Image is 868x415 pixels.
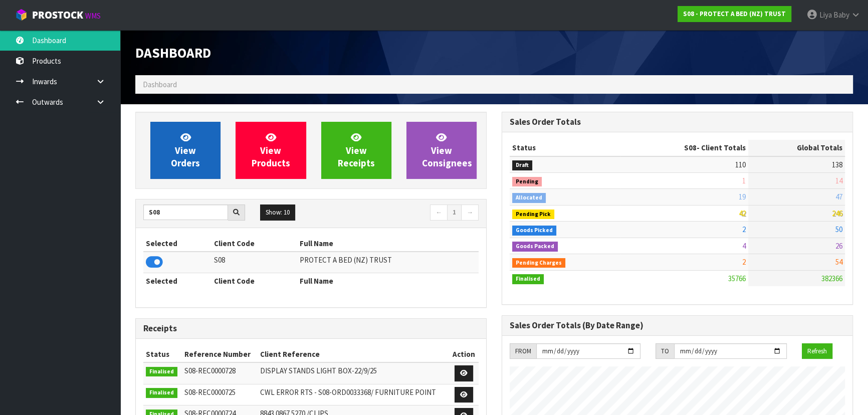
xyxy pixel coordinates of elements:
th: Selected [143,273,211,289]
span: S08-REC0000728 [184,366,236,375]
h3: Receipts [143,324,479,333]
span: Dashboard [135,44,211,61]
span: 26 [835,241,842,251]
span: Pending [512,177,542,187]
span: 110 [735,160,746,169]
a: ViewOrders [150,122,221,179]
span: ProStock [32,9,83,22]
th: - Client Totals [620,140,748,156]
th: Selected [143,236,211,252]
a: ViewReceipts [321,122,391,179]
span: View Consignees [422,131,472,169]
span: 382366 [821,274,842,283]
span: Pending Pick [512,210,554,220]
a: 1 [447,204,462,221]
span: Pending Charges [512,258,565,268]
th: Client Code [211,236,297,252]
span: Baby [833,10,849,20]
img: cube-alt.png [15,9,28,21]
span: Allocated [512,193,546,203]
nav: Page navigation [319,204,479,222]
th: Status [143,346,182,362]
span: View Products [252,131,290,169]
a: ← [430,204,448,221]
td: S08 [211,252,297,273]
span: 2 [742,257,746,267]
small: WMS [85,11,101,21]
span: 50 [835,225,842,234]
strong: S08 - PROTECT A BED (NZ) TRUST [683,10,786,18]
th: Status [510,140,620,156]
span: Finalised [146,367,177,377]
span: 19 [739,192,746,201]
button: Show: 10 [260,204,295,221]
span: Draft [512,160,532,170]
a: ViewProducts [236,122,306,179]
th: Action [450,346,479,362]
th: Client Reference [258,346,450,362]
span: View Orders [171,131,200,169]
span: 47 [835,192,842,201]
th: Client Code [211,273,297,289]
span: 42 [739,209,746,218]
th: Global Totals [748,140,845,156]
span: 14 [835,176,842,185]
th: Reference Number [182,346,258,362]
span: CWL ERROR RTS - S08-ORD0033368/ FURNITURE POINT [260,387,436,397]
span: S08 [684,143,697,152]
button: Refresh [802,343,832,359]
h3: Sales Order Totals [510,117,845,127]
span: 4 [742,241,746,251]
span: Dashboard [143,80,177,89]
a: → [461,204,479,221]
h3: Sales Order Totals (By Date Range) [510,321,845,330]
span: DISPLAY STANDS LIGHT BOX-22/9/25 [260,366,377,375]
span: 35766 [728,274,746,283]
span: 54 [835,257,842,267]
a: ViewConsignees [406,122,477,179]
th: Full Name [297,236,479,252]
span: Liya [819,10,832,20]
a: S08 - PROTECT A BED (NZ) TRUST [678,6,791,22]
span: View Receipts [338,131,375,169]
input: Search clients [143,204,228,220]
span: 1 [742,176,746,185]
td: PROTECT A BED (NZ) TRUST [297,252,479,273]
span: S08-REC0000725 [184,387,236,397]
span: 138 [832,160,842,169]
span: Finalised [146,388,177,398]
th: Full Name [297,273,479,289]
div: TO [656,343,674,359]
span: Goods Packed [512,242,558,252]
span: 246 [832,209,842,218]
span: Goods Picked [512,226,556,236]
span: Finalised [512,274,544,284]
span: 2 [742,225,746,234]
div: FROM [510,343,536,359]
